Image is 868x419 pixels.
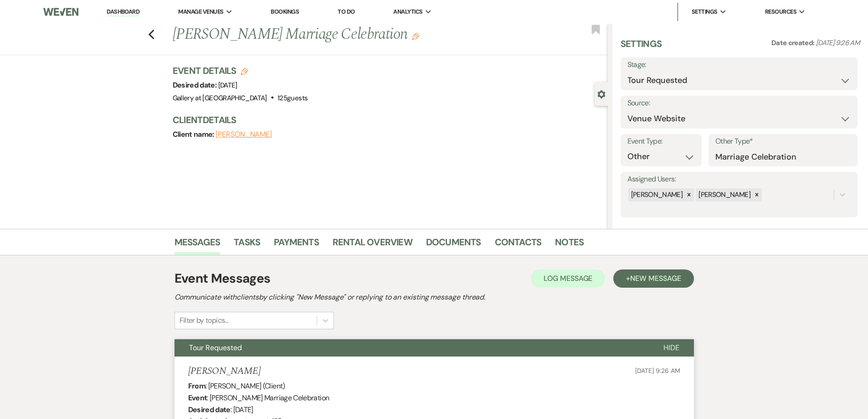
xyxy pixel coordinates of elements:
a: Messages [175,235,221,255]
button: Tour Requested [175,339,649,357]
h1: [PERSON_NAME] Marriage Celebration [173,24,517,46]
span: [DATE] 9:26 AM [816,38,860,47]
a: Tasks [234,235,260,255]
label: Event Type: [627,135,695,148]
span: New Message [630,274,681,283]
span: Analytics [393,7,422,16]
h1: Event Messages [175,269,271,288]
span: Resources [765,7,796,16]
span: Manage Venues [178,7,223,16]
h3: Client Details [173,114,599,126]
h5: [PERSON_NAME] [188,366,261,377]
span: Client name: [173,129,216,139]
span: Desired date: [173,80,218,90]
label: Other Type* [715,135,851,148]
a: Payments [274,235,319,255]
span: Gallery at [GEOGRAPHIC_DATA] [173,93,267,103]
a: Contacts [495,235,542,255]
span: [DATE] 9:26 AM [635,367,680,375]
h3: Event Details [173,64,308,77]
span: Hide [663,343,679,352]
a: To Do [338,8,354,16]
a: Rental Overview [333,235,412,255]
button: Edit [412,32,419,40]
button: Close lead details [597,89,606,98]
button: Log Message [531,269,605,288]
div: [PERSON_NAME] [628,188,684,202]
span: Settings [692,7,718,16]
a: Documents [426,235,481,255]
div: [PERSON_NAME] [696,188,752,202]
span: 125 guests [277,93,308,103]
a: Bookings [271,8,299,16]
span: Log Message [544,274,592,283]
label: Stage: [627,58,851,72]
span: Tour Requested [189,343,242,352]
div: Filter by topics... [180,315,228,326]
label: Assigned Users: [627,173,851,186]
button: +New Message [613,269,693,288]
b: Event [188,393,207,403]
button: Hide [649,339,694,357]
b: From [188,381,205,391]
h3: Settings [621,37,662,57]
span: [DATE] [218,81,237,90]
h2: Communicate with clients by clicking "New Message" or replying to an existing message thread. [175,292,694,303]
a: Dashboard [107,8,139,16]
a: Notes [555,235,584,255]
label: Source: [627,97,851,110]
span: Date created: [771,38,816,47]
img: Weven Logo [43,2,78,21]
button: [PERSON_NAME] [216,131,272,138]
b: Desired date [188,405,231,414]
